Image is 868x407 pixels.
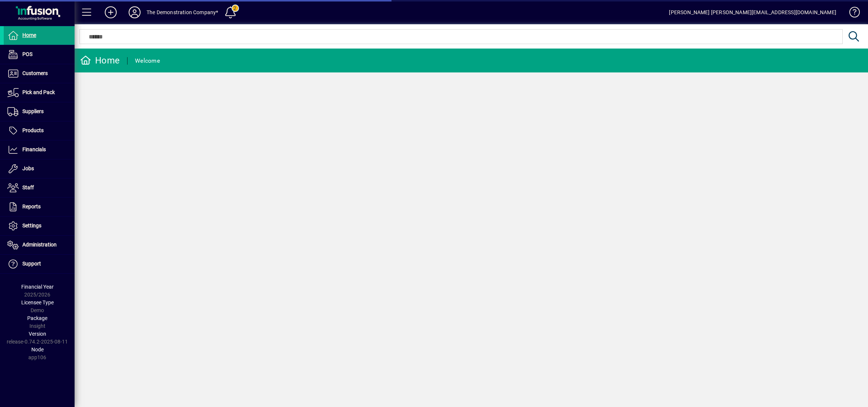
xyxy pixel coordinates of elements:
a: Support [4,255,75,273]
span: Node [31,347,44,352]
a: Customers [4,64,75,83]
span: Package [27,315,47,321]
span: Financial Year [21,284,54,290]
div: Home [80,55,120,66]
a: Administration [4,236,75,254]
a: Jobs [4,159,75,178]
span: Home [22,32,36,38]
span: Pick and Pack [22,89,55,95]
span: Reports [22,203,41,209]
span: Customers [22,70,48,76]
div: The Demonstration Company* [147,6,218,18]
a: Products [4,121,75,140]
span: Support [22,261,41,267]
span: Licensee Type [21,299,54,305]
span: Version [29,331,46,337]
span: Financials [22,146,46,152]
span: POS [22,51,32,57]
a: Staff [4,178,75,197]
button: Add [99,6,123,19]
button: Profile [123,6,147,19]
span: Suppliers [22,108,44,114]
span: Jobs [22,165,34,171]
span: Administration [22,242,57,248]
a: Suppliers [4,102,75,121]
a: Pick and Pack [4,83,75,102]
span: Products [22,127,44,133]
a: Settings [4,217,75,235]
a: POS [4,45,75,64]
div: Welcome [135,55,160,67]
span: Staff [22,184,34,190]
a: Financials [4,140,75,159]
a: Knowledge Base [844,1,859,26]
a: Reports [4,198,75,216]
span: Settings [22,223,41,229]
div: [PERSON_NAME] [PERSON_NAME][EMAIL_ADDRESS][DOMAIN_NAME] [669,6,836,18]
